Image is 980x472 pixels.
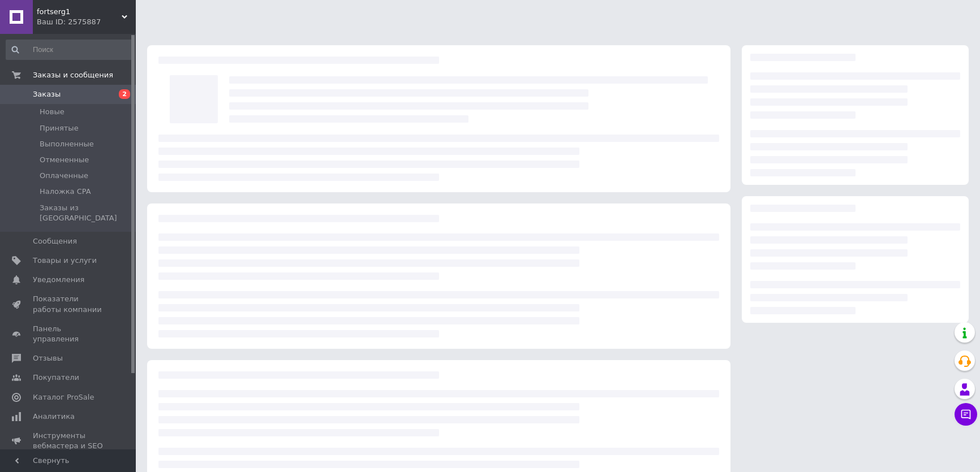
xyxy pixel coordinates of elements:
span: Товары и услуги [33,256,97,266]
span: Покупатели [33,373,79,383]
span: Сообщения [33,236,77,246]
span: Заказы [33,89,61,99]
span: Новые [40,107,65,117]
span: Аналитика [33,412,75,422]
span: Заказы и сообщения [33,70,113,80]
span: Показатели работы компании [33,294,105,314]
span: Заказы из [GEOGRAPHIC_DATA] [40,203,132,223]
span: Выполненные [40,139,94,149]
span: Отзывы [33,353,63,363]
span: fortserg1 [37,7,122,17]
span: Отмененные [40,155,89,165]
div: Ваш ID: 2575887 [37,17,136,27]
span: 2 [119,89,130,99]
input: Поиск [6,40,133,60]
span: Принятые [40,123,79,133]
button: Чат с покупателем [955,403,977,426]
span: Инструменты вебмастера и SEO [33,431,105,451]
span: Панель управления [33,324,105,344]
span: Каталог ProSale [33,392,94,402]
span: Оплаченные [40,171,88,181]
span: Наложка CPA [40,187,91,197]
span: Уведомления [33,275,84,285]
